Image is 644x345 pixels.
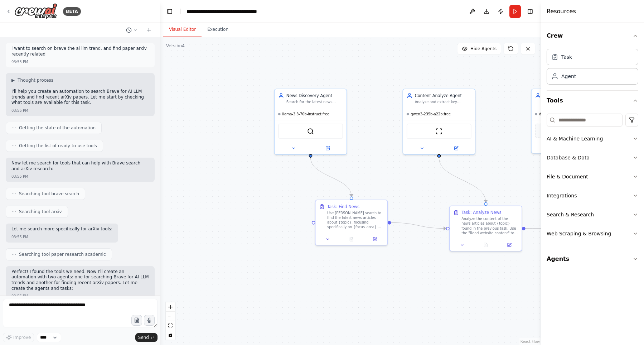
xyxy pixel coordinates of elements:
[163,22,202,37] button: Visual Editor
[19,125,96,131] span: Getting the state of the automation
[461,217,518,235] div: Analyze the content of the news articles about {topic} found in the previous task. Use the "Read ...
[138,335,149,340] span: Send
[547,46,638,90] div: Crew
[286,93,343,99] div: News Discovery Agent
[520,340,540,344] a: React Flow attribution
[402,88,475,154] div: Content Analyze AgentAnalyze and extract key insights from news articles about {topic}, focusing ...
[365,236,385,243] button: Open in side panel
[11,174,28,179] div: 03:55 PM
[391,220,446,231] g: Edge from 9913889b-ef00-4e02-8020-cba2e8b31765 to a07774d3-96b6-4b3e-837f-ef3c13460237
[123,26,140,34] button: Switch to previous chat
[202,22,234,37] button: Execution
[11,226,112,232] p: Let me search more specifically for arXiv tools:
[327,204,359,210] div: Task: Find News
[457,43,501,54] button: Hide Agents
[166,43,185,49] div: Version 4
[187,8,257,15] nav: breadcrumb
[547,91,638,111] button: Tools
[547,192,577,199] div: Integrations
[11,59,28,64] div: 03:55 PM
[561,73,576,80] div: Agent
[19,251,106,257] span: Searching tool paper research academic
[547,173,588,180] div: File & Document
[166,302,175,340] div: React Flow controls
[11,269,149,291] p: Perfect! I found the tools we need. Now I'll create an automation with two agents: one for search...
[499,241,519,249] button: Open in side panel
[339,236,364,243] button: No output available
[166,312,175,321] button: zoom out
[315,200,388,245] div: Task: Find NewsUse [PERSON_NAME] search to find the latest news articles about {topic}, focusing ...
[473,241,498,249] button: No output available
[547,205,638,224] button: Search & Research
[449,206,522,251] div: Task: Analyze NewsAnalyze the content of the news articles about {topic} found in the previous ta...
[14,3,57,19] img: Logo
[547,230,611,237] div: Web Scraping & Browsing
[165,6,175,16] button: Hide left sidebar
[327,211,384,229] div: Use [PERSON_NAME] search to find the latest news articles about {topic}, focusing specifically on...
[11,46,149,57] p: i want to search on brave the ai llm trend, and find paper arxiv recently related
[547,148,638,167] button: Database & Data
[11,77,15,83] span: ▶
[547,7,576,16] h4: Resources
[547,211,594,218] div: Search & Research
[547,167,638,186] button: File & Document
[143,26,155,34] button: Start a new chat
[11,160,149,172] p: Now let me search for tools that can help with Brave search and arXiv research:
[547,135,603,142] div: AI & Machine Learning
[308,158,354,196] g: Edge from 8be5647d-7410-4f4e-90fc-30996f31126b to 9913889b-ef00-4e02-8020-cba2e8b31765
[19,209,62,215] span: Searching tool arxiv
[166,321,175,330] button: fit view
[461,210,502,215] div: Task: Analyze News
[282,112,329,116] span: llama-3.3-70b-instruct:free
[19,143,97,149] span: Getting the list of ready-to-use tools
[274,88,347,154] div: News Discovery AgentSearch for the latest news about {topic} using [PERSON_NAME] search, focusing...
[415,93,471,99] div: Content Analyze Agent
[307,128,314,135] img: SerperDevTool
[470,46,497,52] span: Hide Agents
[19,191,79,197] span: Searching tool brave search
[11,234,28,240] div: 03:55 PM
[411,112,451,116] span: qwen3-235b-a22b:free
[3,333,34,342] button: Improve
[311,145,344,152] button: Open in side panel
[547,111,638,249] div: Tools
[11,89,149,106] p: I'll help you create an automation to search Brave for AI LLM trends and find recent arXiv papers...
[547,249,638,269] button: Agents
[11,293,28,299] div: 03:55 PM
[11,77,53,83] button: ▶Thought process
[547,129,638,148] button: AI & Machine Learning
[166,302,175,312] button: zoom in
[144,315,155,326] button: Click to speak your automation idea
[547,154,590,161] div: Database & Data
[166,330,175,340] button: toggle interactivity
[440,145,473,152] button: Open in side panel
[436,158,489,202] g: Edge from 8f336d87-ef76-448a-b71f-09b4dbf4f079 to a07774d3-96b6-4b3e-837f-ef3c13460237
[18,77,53,83] span: Thought process
[415,100,471,104] div: Analyze and extract key insights from news articles about {topic}, focusing on developments and t...
[547,186,638,205] button: Integrations
[63,7,81,16] div: BETA
[547,224,638,243] button: Web Scraping & Browsing
[561,53,572,61] div: Task
[135,333,158,342] button: Send
[11,108,28,113] div: 03:55 PM
[436,128,443,135] img: ScrapeWebsiteTool
[13,335,31,340] span: Improve
[531,88,604,153] div: deepseek-chat-v3.1:free
[526,226,569,231] g: Edge from a07774d3-96b6-4b3e-837f-ef3c13460237 to 54c80167-c420-4967-8c64-e69633be5a40
[131,315,142,326] button: Upload files
[547,26,638,46] button: Crew
[525,6,535,16] button: Hide right sidebar
[286,100,343,104] div: Search for the latest news about {topic} using [PERSON_NAME] search, focusing on finding current ...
